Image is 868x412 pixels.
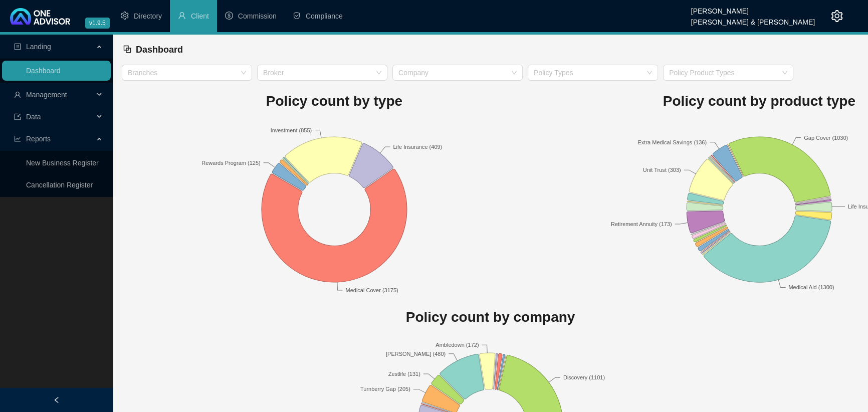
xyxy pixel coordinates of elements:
text: Medical Aid (1300) [788,284,834,290]
div: [PERSON_NAME] & [PERSON_NAME] [691,14,815,25]
span: left [53,396,60,403]
span: Client [191,12,209,20]
text: Medical Cover (3175) [345,287,398,293]
span: setting [831,10,843,22]
span: Dashboard [136,45,183,55]
span: Management [26,91,67,99]
span: Data [26,113,41,121]
text: [PERSON_NAME] (480) [386,351,446,357]
text: Retirement Annuity (173) [611,221,672,227]
span: import [14,113,21,120]
text: Life Insurance (409) [393,143,442,149]
span: user [14,91,21,98]
text: Unit Trust (303) [643,167,681,173]
img: 2df55531c6924b55f21c4cf5d4484680-logo-light.svg [10,8,70,25]
div: [PERSON_NAME] [691,3,815,14]
span: user [178,12,186,20]
text: Gap Cover (1030) [804,134,848,140]
span: safety [293,12,301,20]
text: Turnberry Gap (205) [360,386,410,392]
span: v1.9.5 [85,18,110,29]
span: setting [121,12,129,20]
span: profile [14,43,21,50]
span: line-chart [14,135,21,142]
span: Directory [134,12,162,20]
h1: Policy count by company [122,306,859,328]
text: Zestlife (131) [388,371,420,377]
span: Commission [238,12,277,20]
a: New Business Register [26,159,99,167]
a: Cancellation Register [26,181,93,189]
text: Rewards Program (125) [201,159,260,165]
h1: Policy count by type [122,90,547,112]
text: Discovery (1101) [563,374,605,380]
span: Landing [26,43,51,51]
text: Investment (855) [271,127,312,133]
text: Extra Medical Savings (136) [637,139,707,145]
span: Reports [26,135,51,143]
a: Dashboard [26,67,61,75]
text: Ambledown (172) [436,342,479,348]
span: block [123,45,132,54]
span: Compliance [306,12,343,20]
span: dollar [225,12,233,20]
